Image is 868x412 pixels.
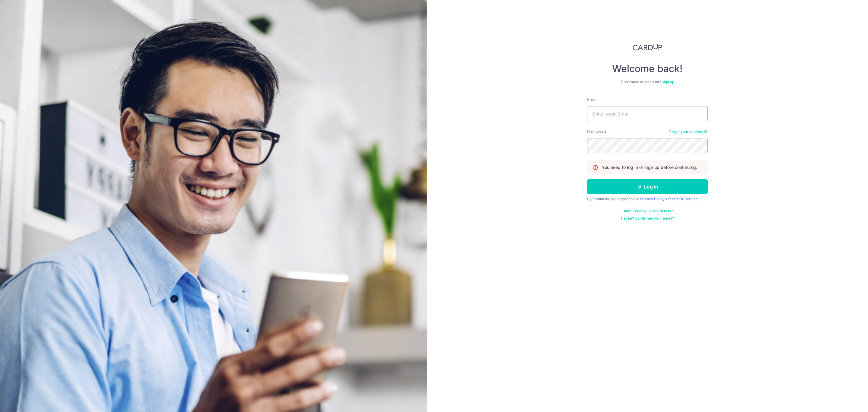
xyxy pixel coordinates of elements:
div: Don’t have an account? [587,80,708,84]
p: You need to log in or sign up before continuing. [602,164,697,170]
a: Sign up [662,80,674,84]
input: Enter your Email [587,106,708,121]
a: Terms Of Service [668,197,698,201]
div: By continuing you agree to our & [587,197,708,201]
button: Log in [587,179,708,194]
a: Privacy Policy [640,197,665,201]
a: Didn't receive unlock details? [622,209,673,214]
a: Forgot your password? [668,129,708,134]
img: CardUp Logo [633,43,662,51]
label: Email [587,97,597,103]
label: Password [587,128,606,135]
h4: Welcome back! [587,63,708,75]
a: Haven't confirmed your email? [621,216,674,221]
